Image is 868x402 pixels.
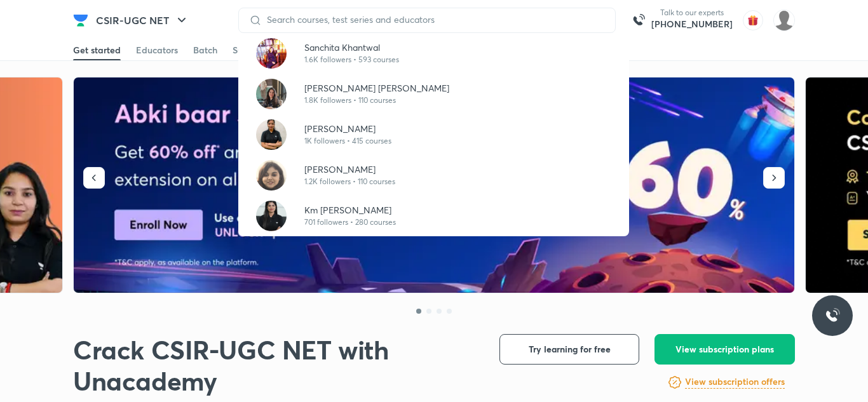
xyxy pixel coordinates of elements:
span: Try learning for free [529,343,611,356]
a: Subscription plan [233,40,306,60]
div: Educators [136,44,178,57]
a: Avatar[PERSON_NAME]1K followers • 415 courses [238,114,629,155]
p: Km [PERSON_NAME] [304,203,396,217]
img: Avatar [256,201,287,231]
img: avatar [743,10,763,30]
img: ttu [825,308,840,323]
p: 1.8K followers • 110 courses [304,95,449,106]
p: [PERSON_NAME] [PERSON_NAME] [304,81,449,95]
div: Get started [73,44,121,57]
img: Company Logo [73,13,88,28]
span: View subscription plans [675,343,774,356]
img: Avatar [256,79,287,109]
div: Subscription plan [233,44,306,57]
p: 1.6K followers • 593 courses [304,54,399,65]
img: roshni [773,10,795,31]
a: Batch [193,40,217,60]
input: Search courses, test series and educators [262,15,605,25]
p: Talk to our experts [651,8,733,18]
button: Try learning for free [499,334,639,365]
img: Avatar [256,119,287,150]
button: View subscription plans [654,334,795,365]
a: [PHONE_NUMBER] [651,18,733,30]
img: Avatar [256,38,287,69]
p: 701 followers • 280 courses [304,217,396,228]
a: Educators [136,40,178,60]
p: Sanchita Khantwal [304,41,399,54]
p: 1K followers • 415 courses [304,135,391,147]
p: [PERSON_NAME] [304,163,395,176]
a: AvatarSanchita Khantwal1.6K followers • 593 courses [238,33,629,74]
a: AvatarKm [PERSON_NAME]701 followers • 280 courses [238,196,629,236]
a: Get started [73,40,121,60]
a: Avatar[PERSON_NAME] [PERSON_NAME]1.8K followers • 110 courses [238,74,629,114]
h6: View subscription offers [685,375,785,389]
img: Avatar [256,160,287,191]
p: 1.2K followers • 110 courses [304,176,395,187]
a: View subscription offers [685,375,785,390]
button: CSIR-UGC NET [88,8,197,33]
a: Avatar[PERSON_NAME]1.2K followers • 110 courses [238,155,629,196]
div: Batch [193,44,217,57]
img: call-us [626,8,651,33]
h1: Crack CSIR-UGC NET with Unacademy [73,334,479,396]
p: [PERSON_NAME] [304,122,391,135]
